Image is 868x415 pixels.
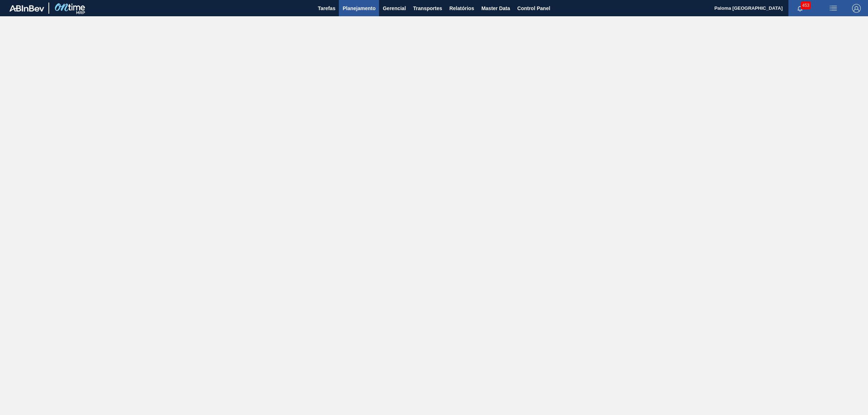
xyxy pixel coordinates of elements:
[481,4,510,13] span: Master Data
[9,5,44,12] img: TNhmsLtSVTkK8tSr43FrP2fwEKptu5GPRR3wAAAABJRU5ErkJggg==
[788,3,812,13] button: Notificações
[449,4,474,13] span: Relatórios
[801,1,811,9] span: 453
[342,4,375,13] span: Planejamento
[829,4,838,13] img: userActions
[517,4,550,13] span: Control Panel
[383,4,406,13] span: Gerencial
[852,4,861,13] img: Logout
[318,4,336,13] span: Tarefas
[413,4,442,13] span: Transportes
